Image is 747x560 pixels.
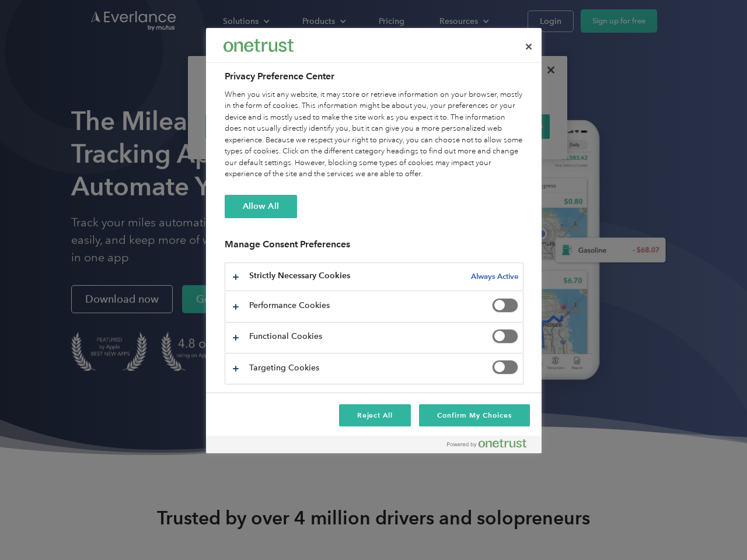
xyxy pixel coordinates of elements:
[206,28,542,453] div: Privacy Preference Center
[516,34,542,60] button: Close
[225,239,523,257] h3: Manage Consent Preferences
[447,439,526,448] img: Powered by OneTrust Opens in a new Tab
[447,439,536,453] a: Powered by OneTrust Opens in a new Tab
[419,404,529,426] button: Confirm My Choices
[206,28,542,453] div: Preference center
[224,34,294,57] div: Everlance
[225,69,523,83] h2: Privacy Preference Center
[224,39,294,51] img: Everlance
[225,195,297,218] button: Allow All
[225,89,523,180] div: When you visit any website, it may store or retrieve information on your browser, mostly in the f...
[339,404,411,426] button: Reject All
